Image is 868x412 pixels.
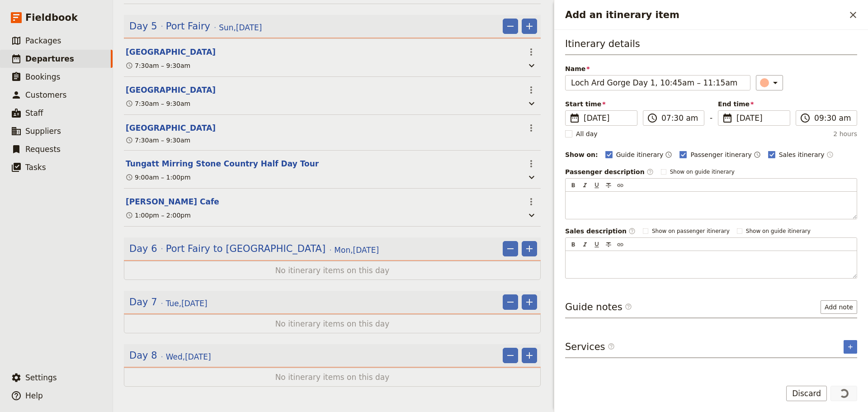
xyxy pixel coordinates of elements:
[129,19,157,33] span: Day 5
[576,129,598,138] span: All day
[129,19,262,33] button: Edit day information
[25,127,61,136] span: Suppliers
[844,340,857,354] button: Add service inclusion
[126,173,191,182] div: 9:00am – 1:00pm
[524,120,539,136] button: Actions
[153,318,511,329] span: No itinerary items on this day
[126,47,216,57] button: Edit this itinerary item
[665,149,672,160] button: Time shown on guide itinerary
[845,7,861,23] button: Close drawer
[524,44,539,60] button: Actions
[786,386,827,401] button: Discard
[219,22,262,33] span: Sun , [DATE]
[25,373,57,382] span: Settings
[569,113,580,123] span: ​
[126,99,190,108] div: 7:30am – 9:30am
[166,351,211,362] span: Wed , [DATE]
[580,240,590,250] button: Format italic
[746,227,811,235] span: Show on guide itinerary
[710,112,712,126] span: -
[126,85,216,95] button: Edit this itinerary item
[25,90,66,99] span: Customers
[522,19,537,34] button: Add
[524,156,539,171] button: Actions
[646,168,654,175] span: ​
[25,163,46,172] span: Tasks
[25,72,60,81] span: Bookings
[604,180,613,190] button: Format strikethrough
[153,372,511,383] span: No itinerary items on this day
[670,168,735,175] span: Show on guide itinerary
[126,211,191,220] div: 1:00pm – 2:00pm
[628,227,636,235] span: ​
[592,240,602,250] button: Format underline
[779,150,825,159] span: Sales itinerary
[718,99,790,109] span: End time
[153,265,511,276] span: No itinerary items on this day
[126,61,190,70] div: 7:30am – 9:30am
[565,37,857,55] h3: Itinerary details
[625,303,632,310] span: ​
[756,75,783,90] button: ​
[129,349,211,362] button: Edit day information
[503,294,518,310] button: Remove
[565,99,637,109] span: Start time
[565,300,632,314] h3: Guide notes
[25,391,43,400] span: Help
[584,113,632,123] span: [DATE]
[126,196,219,207] button: Edit this itinerary item
[503,241,518,256] button: Remove
[503,348,518,363] button: Remove
[736,113,784,123] span: [DATE]
[690,150,751,159] span: Passenger itinerary
[166,298,208,309] span: Tue , [DATE]
[25,11,78,24] span: Fieldbook
[652,227,730,235] span: Show on passenger itinerary
[334,245,379,256] span: Mon , [DATE]
[565,64,750,73] span: Name
[25,109,43,118] span: Staff
[565,150,598,159] div: Show on:
[522,348,537,363] button: Add
[754,149,761,160] button: Time shown on passenger itinerary
[524,194,539,209] button: Actions
[129,242,157,256] span: Day 6
[616,150,664,159] span: Guide itinerary
[761,77,781,88] div: ​
[565,75,750,90] input: Name
[608,343,615,350] span: ​
[833,129,857,138] span: 2 hours
[166,242,325,256] span: Port Fairy to [GEOGRAPHIC_DATA]
[25,145,61,154] span: Requests
[565,167,654,176] label: Passenger description
[592,180,602,190] button: Format underline
[615,180,625,190] button: Insert link
[647,113,658,123] span: ​
[661,113,698,123] input: ​
[826,149,834,160] button: Time shown on sales itinerary
[522,241,537,256] button: Add
[625,303,632,314] span: ​
[25,36,61,45] span: Packages
[568,240,578,250] button: Format bold
[604,240,613,250] button: Format strikethrough
[580,180,590,190] button: Format italic
[722,113,733,123] span: ​
[565,227,636,236] label: Sales description
[25,54,74,63] span: Departures
[129,295,208,309] button: Edit day information
[126,123,216,133] button: Edit this itinerary item
[524,82,539,98] button: Actions
[565,8,845,22] h2: Add an itinerary item
[800,113,811,123] span: ​
[568,180,578,190] button: Format bold
[615,240,625,250] button: Insert link
[522,294,537,310] button: Add
[608,343,615,354] span: ​
[821,300,857,314] button: Add note
[129,295,157,309] span: Day 7
[503,19,518,34] button: Remove
[565,340,615,354] h3: Services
